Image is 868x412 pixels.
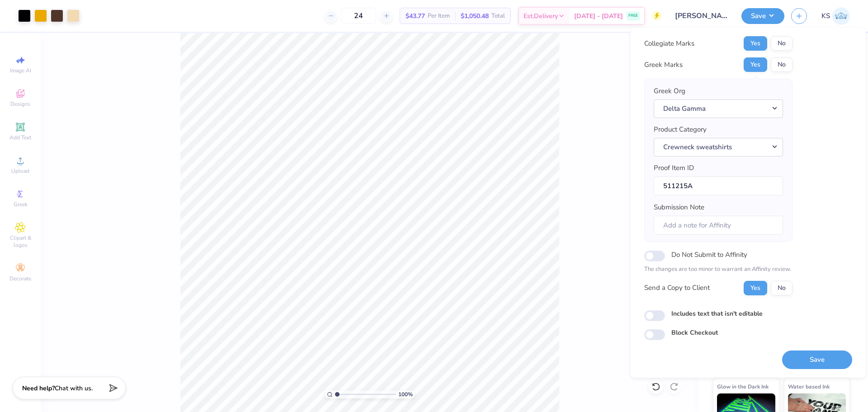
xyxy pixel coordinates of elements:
span: 100 % [398,390,413,398]
span: $43.77 [406,11,425,21]
a: KS [821,7,850,25]
span: Est. Delivery [524,11,558,21]
span: $1,050.48 [461,11,489,21]
div: Collegiate Marks [644,38,694,49]
input: – – [341,8,376,24]
span: Upload [11,167,29,175]
span: Image AI [10,67,31,74]
span: Designs [10,100,30,108]
span: Glow in the Dark Ink [717,382,769,391]
label: Do Not Submit to Affinity [671,249,747,260]
label: Submission Note [654,202,704,213]
button: Yes [744,57,767,72]
button: No [771,36,793,51]
span: Add Text [9,134,31,141]
button: Yes [744,36,767,51]
img: Kath Sales [832,7,850,25]
span: Per Item [428,11,450,21]
span: KS [821,11,830,21]
button: No [771,57,793,72]
label: Includes text that isn't editable [671,309,763,318]
label: Greek Org [654,86,685,96]
span: Total [491,11,505,21]
input: Untitled Design [668,7,735,25]
span: Clipart & logos [5,234,36,249]
span: Decorate [9,275,31,282]
button: Save [741,8,784,24]
span: [DATE] - [DATE] [574,11,623,21]
button: Save [782,350,852,369]
span: Chat with us. [55,384,93,393]
div: Greek Marks [644,60,683,70]
span: Greek [14,201,28,208]
strong: Need help? [22,384,55,393]
button: Delta Gamma [654,99,783,118]
p: The changes are too minor to warrant an Affinity review. [644,265,793,274]
div: Send a Copy to Client [644,283,710,293]
span: Water based Ink [788,382,830,391]
label: Block Checkout [671,328,718,337]
button: Yes [744,281,767,295]
button: No [771,281,793,295]
label: Proof Item ID [654,163,694,173]
label: Product Category [654,124,707,135]
button: Crewneck sweatshirts [654,138,783,156]
input: Add a note for Affinity [654,216,783,235]
span: FREE [628,13,638,19]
